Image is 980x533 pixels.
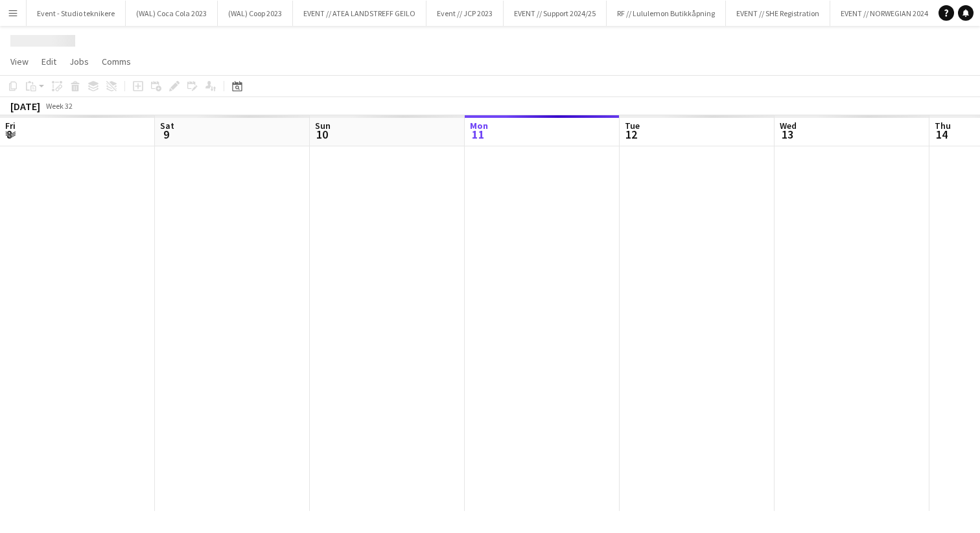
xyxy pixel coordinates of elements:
[64,53,94,70] a: Jobs
[3,127,16,142] span: 8
[218,1,293,26] button: (WAL) Coop 2023
[5,53,34,70] a: View
[5,120,16,131] span: Fri
[470,120,488,131] span: Mon
[830,1,939,26] button: EVENT // NORWEGIAN 2024
[97,53,136,70] a: Comms
[10,56,29,67] span: View
[160,120,174,131] span: Sat
[126,1,218,26] button: (WAL) Coca Cola 2023
[293,1,426,26] button: EVENT // ATEA LANDSTREFF GEILO
[625,120,640,131] span: Tue
[933,127,951,142] span: 14
[935,120,951,131] span: Thu
[726,1,830,26] button: EVENT // SHE Registration
[27,1,126,26] button: Event - Studio teknikere
[315,120,331,131] span: Sun
[780,120,797,131] span: Wed
[468,127,488,142] span: 11
[10,100,40,113] div: [DATE]
[36,53,62,70] a: Edit
[778,127,797,142] span: 13
[623,127,640,142] span: 12
[313,127,331,142] span: 10
[607,1,726,26] button: RF // Lululemon Butikkåpning
[102,56,131,67] span: Comms
[41,56,56,67] span: Edit
[69,56,89,67] span: Jobs
[504,1,607,26] button: EVENT // Support 2024/25
[426,1,504,26] button: Event // JCP 2023
[158,127,174,142] span: 9
[43,101,75,111] span: Week 32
